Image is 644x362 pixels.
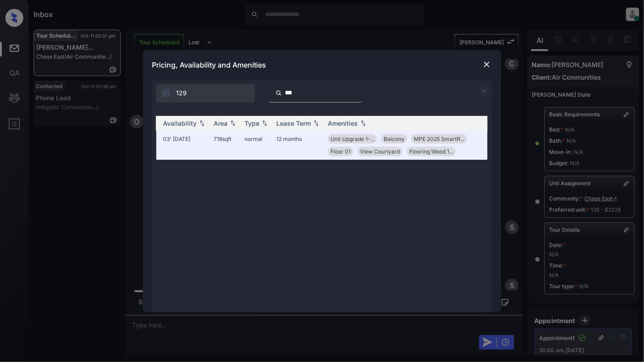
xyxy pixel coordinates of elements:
img: close [482,60,491,69]
img: sorting [359,120,368,126]
span: Balcony [384,136,404,142]
div: Type [245,119,259,127]
img: sorting [260,120,269,126]
img: sorting [197,120,206,126]
div: Amenities [328,119,358,127]
span: Flooring Wood 1... [409,148,453,155]
td: 03' [DATE] [159,131,210,160]
span: 129 [176,88,187,98]
span: MPE 2025 SmartR... [414,136,464,142]
div: Pricing, Availability and Amenities [143,50,501,80]
img: icon-zuma [162,89,171,98]
td: 718 sqft [210,131,241,160]
img: sorting [312,120,321,126]
div: Lease Term [276,119,311,127]
td: 12 months [273,131,324,160]
span: View Courtyard [360,148,400,155]
div: Area [214,119,228,127]
img: sorting [228,120,237,126]
span: Floor 01 [331,148,351,155]
td: normal [241,131,273,160]
img: icon-zuma [479,85,490,96]
span: Unit Upgrade 1-... [331,136,374,142]
img: icon-zuma [275,89,282,97]
div: Availability [163,119,197,127]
